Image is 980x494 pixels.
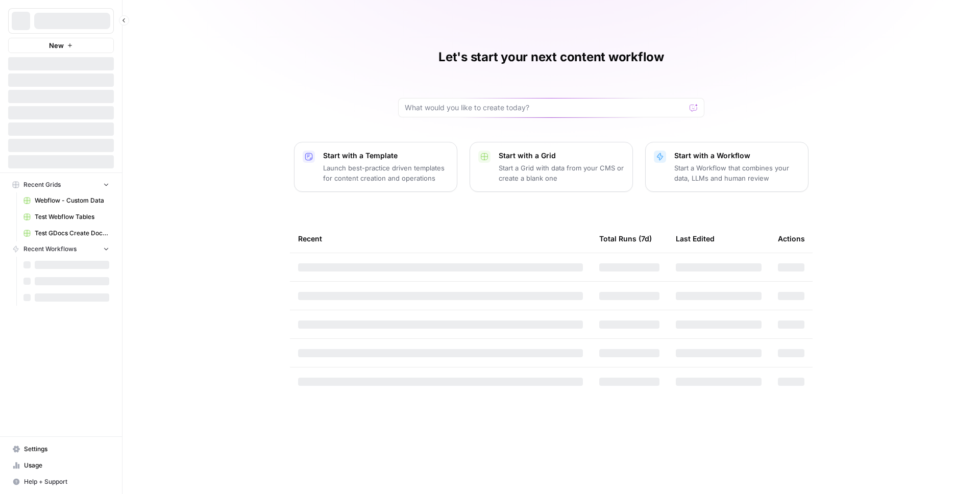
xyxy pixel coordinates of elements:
[298,225,583,253] div: Recent
[8,241,114,257] button: Recent Workflows
[24,461,109,470] span: Usage
[294,142,457,192] button: Start with a TemplateLaunch best-practice driven templates for content creation and operations
[499,151,624,161] p: Start with a Grid
[8,457,114,474] a: Usage
[778,225,805,253] div: Actions
[8,177,114,192] button: Recent Grids
[323,151,449,161] p: Start with a Template
[8,441,114,457] a: Settings
[323,163,449,183] p: Launch best-practice driven templates for content creation and operations
[8,474,114,490] button: Help + Support
[470,142,633,192] button: Start with a GridStart a Grid with data from your CMS or create a blank one
[405,103,685,113] input: What would you like to create today?
[19,225,114,241] a: Test GDocs Create Doc Grid
[674,151,800,161] p: Start with a Workflow
[438,49,664,65] h1: Let's start your next content workflow
[24,444,109,454] span: Settings
[23,244,77,254] span: Recent Workflows
[35,196,109,205] span: Webflow - Custom Data
[19,192,114,209] a: Webflow - Custom Data
[35,212,109,221] span: Test Webflow Tables
[674,163,800,183] p: Start a Workflow that combines your data, LLMs and human review
[599,225,652,253] div: Total Runs (7d)
[645,142,808,192] button: Start with a WorkflowStart a Workflow that combines your data, LLMs and human review
[499,163,624,183] p: Start a Grid with data from your CMS or create a blank one
[24,477,109,486] span: Help + Support
[676,225,715,253] div: Last Edited
[49,40,64,51] span: New
[35,229,109,238] span: Test GDocs Create Doc Grid
[19,209,114,225] a: Test Webflow Tables
[8,38,114,53] button: New
[23,180,61,189] span: Recent Grids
